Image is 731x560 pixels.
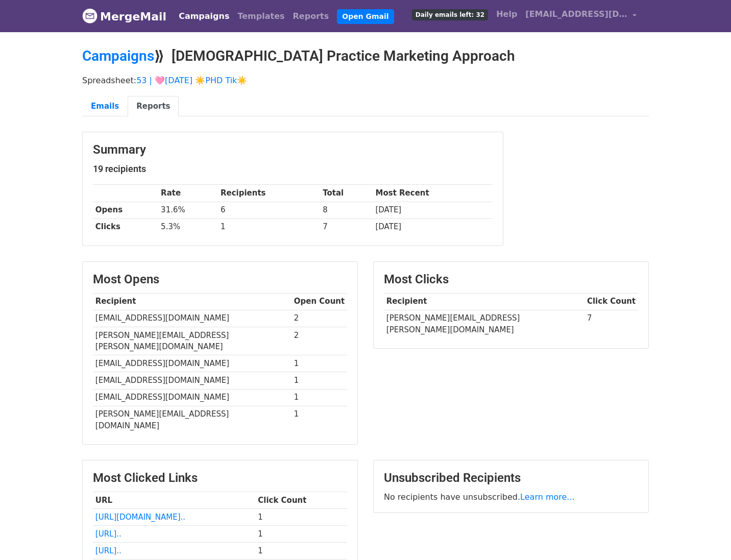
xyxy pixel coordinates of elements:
a: Learn more... [520,492,575,502]
th: Total [320,185,373,202]
span: Daily emails left: 32 [412,9,488,20]
th: Opens [93,202,158,218]
a: Emails [82,96,128,117]
th: Click Count [255,492,347,509]
td: 1 [291,372,347,389]
img: MergeMail logo [82,8,98,23]
span: [EMAIL_ADDRESS][DOMAIN_NAME] [525,8,627,20]
h2: ⟫ [DEMOGRAPHIC_DATA] Practice Marketing Approach [82,47,649,65]
td: [PERSON_NAME][EMAIL_ADDRESS][PERSON_NAME][DOMAIN_NAME] [93,327,291,355]
th: Recipient [93,293,291,310]
th: Most Recent [373,185,493,202]
td: 6 [218,202,320,218]
td: 1 [218,218,320,235]
h5: 19 recipients [93,163,493,175]
td: 8 [320,202,373,218]
th: Rate [158,185,218,202]
a: Campaigns [82,47,154,64]
td: 1 [255,526,347,543]
iframe: Chat Widget [680,511,731,560]
td: 7 [584,310,638,338]
td: 2 [291,310,347,327]
h3: Most Clicks [384,272,638,287]
td: [DATE] [373,218,493,235]
th: URL [93,492,255,509]
td: [EMAIL_ADDRESS][DOMAIN_NAME] [93,389,291,406]
td: 1 [255,509,347,526]
td: [PERSON_NAME][EMAIL_ADDRESS][DOMAIN_NAME] [93,406,291,434]
a: Reports [289,6,333,27]
td: 1 [291,389,347,406]
a: Open Gmail [337,9,394,24]
p: Spreadsheet: [82,75,649,86]
td: 31.6% [158,202,218,218]
a: [URL].. [95,529,121,539]
td: 7 [320,218,373,235]
a: 53 | 🩷[DATE] ☀️PHD Tik☀️ [136,76,247,85]
h3: Summary [93,142,493,157]
a: Templates [233,6,288,27]
th: Click Count [584,293,638,310]
a: Campaigns [175,6,233,27]
a: MergeMail [82,6,166,27]
td: 1 [291,406,347,434]
a: Help [492,4,521,25]
h3: Most Clicked Links [93,471,347,485]
a: Reports [128,96,179,117]
a: [URL].. [95,546,121,555]
td: 1 [255,543,347,559]
h3: Most Opens [93,272,347,287]
a: [EMAIL_ADDRESS][DOMAIN_NAME] [521,4,641,28]
td: 1 [291,355,347,372]
th: Open Count [291,293,347,310]
p: No recipients have unsubscribed. [384,492,638,502]
a: Daily emails left: 32 [408,4,492,25]
td: [DATE] [373,202,493,218]
td: 2 [291,327,347,355]
td: [EMAIL_ADDRESS][DOMAIN_NAME] [93,310,291,327]
th: Clicks [93,218,158,235]
h3: Unsubscribed Recipients [384,471,638,485]
th: Recipients [218,185,320,202]
td: 5.3% [158,218,218,235]
a: [URL][DOMAIN_NAME].. [95,513,185,522]
th: Recipient [384,293,584,310]
td: [PERSON_NAME][EMAIL_ADDRESS][PERSON_NAME][DOMAIN_NAME] [384,310,584,338]
td: [EMAIL_ADDRESS][DOMAIN_NAME] [93,355,291,372]
td: [EMAIL_ADDRESS][DOMAIN_NAME] [93,372,291,389]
